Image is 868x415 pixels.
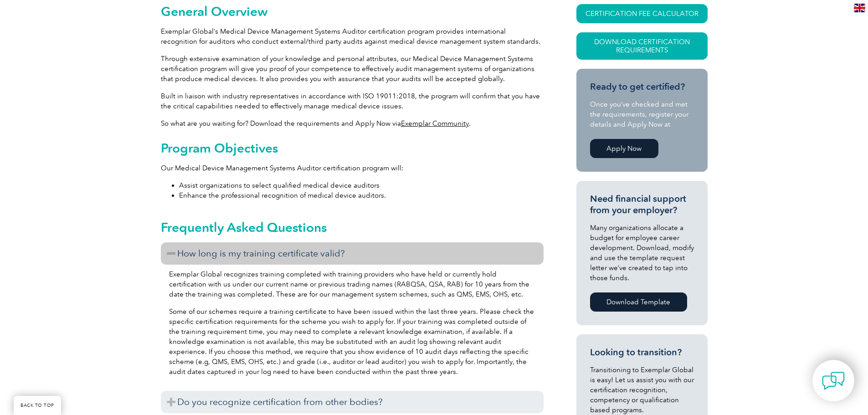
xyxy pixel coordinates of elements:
[854,4,865,12] img: en
[822,369,845,392] img: contact-chat.png
[179,180,544,190] li: Assist organizations to select qualified medical device auditors
[576,32,708,60] a: Download Certification Requirements
[590,139,658,158] a: Apply Now
[590,81,694,92] h3: Ready to get certified?
[401,119,469,128] a: Exemplar Community
[161,242,544,265] h3: How long is my training certificate valid?
[590,347,694,358] h3: Looking to transition?
[590,292,687,312] a: Download Template
[14,396,61,415] a: BACK TO TOP
[169,307,535,377] p: Some of our schemes require a training certificate to have been issued within the last three year...
[161,26,544,46] p: Exemplar Global’s Medical Device Management Systems Auditor certification program provides intern...
[161,54,544,84] p: Through extensive examination of your knowledge and personal attributes, our Medical Device Manag...
[161,91,544,111] p: Built in liaison with industry representatives in accordance with ISO 19011:2018, the program wil...
[169,269,535,299] p: Exemplar Global recognizes training completed with training providers who have held or currently ...
[590,223,694,283] p: Many organizations allocate a budget for employee career development. Download, modify and use th...
[161,391,544,413] h3: Do you recognize certification from other bodies?
[161,220,544,235] h2: Frequently Asked Questions
[161,118,544,128] p: So what are you waiting for? Download the requirements and Apply Now via .
[590,99,694,129] p: Once you’ve checked and met the requirements, register your details and Apply Now at
[576,4,708,23] a: CERTIFICATION FEE CALCULATOR
[161,4,544,19] h2: General Overview
[179,190,544,200] li: Enhance the professional recognition of medical device auditors.
[590,365,694,415] p: Transitioning to Exemplar Global is easy! Let us assist you with our certification recognition, c...
[161,141,544,155] h2: Program Objectives
[590,193,694,216] h3: Need financial support from your employer?
[161,163,544,173] p: Our Medical Device Management Systems Auditor certification program will:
